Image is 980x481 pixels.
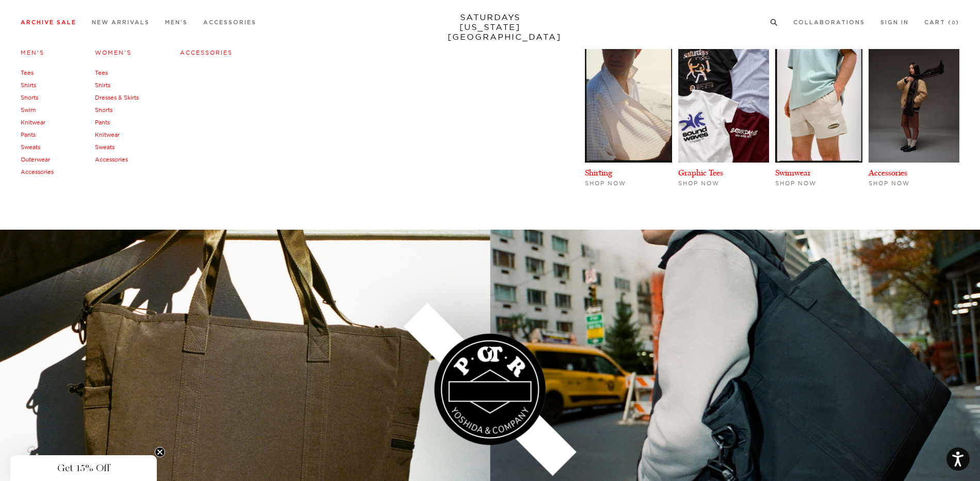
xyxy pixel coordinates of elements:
a: Cart (0) [924,20,959,25]
a: Sweats [95,143,115,151]
a: Shorts [21,94,38,101]
a: Swim [21,106,36,114]
a: Archive Sale [21,20,76,25]
a: Men's [21,49,44,56]
a: Accessories [869,168,907,178]
a: SATURDAYS[US_STATE][GEOGRAPHIC_DATA] [448,12,533,42]
a: Tees [95,69,108,76]
a: Accessories [180,49,233,56]
a: Dresses & Skirts [95,94,139,101]
a: Knitwear [21,119,45,126]
a: Accessories [21,168,54,175]
a: Knitwear [95,131,120,138]
a: Collaborations [793,20,865,25]
a: Pants [95,119,110,126]
a: Women's [95,49,132,56]
span: Get 15% Off [57,462,110,474]
small: 0 [952,21,956,25]
a: Shirts [95,82,110,89]
a: Sign In [880,20,909,25]
a: Accessories [95,156,128,163]
a: Shirts [21,82,36,89]
a: Accessories [203,20,256,25]
a: Sweats [21,143,40,151]
a: Pants [21,131,36,138]
div: Get 15% OffClose teaser [10,455,157,481]
a: New Arrivals [92,20,150,25]
a: Swimwear [775,168,811,178]
button: Close teaser [155,447,165,457]
a: Shorts [95,106,112,114]
a: Shirting [585,168,612,178]
a: Tees [21,69,34,76]
a: Outerwear [21,156,50,163]
a: Men's [165,20,188,25]
a: Graphic Tees [678,168,723,178]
